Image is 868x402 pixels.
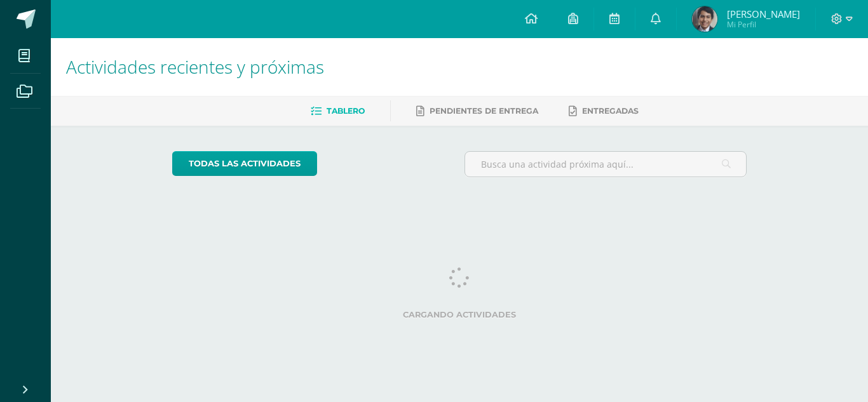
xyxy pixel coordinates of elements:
[416,101,538,121] a: Pendientes de entrega
[172,151,317,176] a: todas las Actividades
[727,19,800,30] span: Mi Perfil
[727,8,800,20] span: [PERSON_NAME]
[582,106,639,116] span: Entregadas
[311,101,365,121] a: Tablero
[172,310,747,319] label: Cargando actividades
[465,152,747,177] input: Busca una actividad próxima aquí...
[430,106,538,116] span: Pendientes de entrega
[569,101,639,121] a: Entregadas
[327,106,365,116] span: Tablero
[66,55,324,79] span: Actividades recientes y próximas
[692,6,717,32] img: cb0c5febe7c9ab540de0185df7840633.png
